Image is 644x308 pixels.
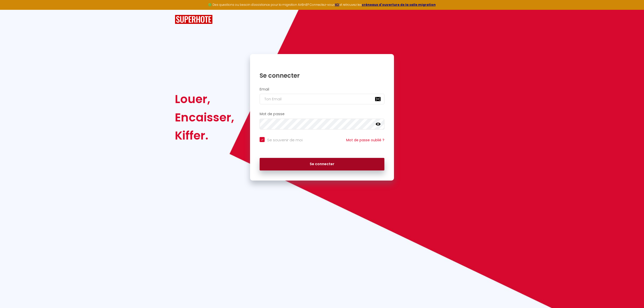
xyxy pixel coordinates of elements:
h2: Email [260,87,384,92]
div: Kiffer. [175,126,234,145]
a: ICI [335,3,339,7]
div: Louer, [175,90,234,108]
h2: Mot de passe [260,112,384,116]
h1: Se connecter [260,72,384,79]
input: Ton Email [260,94,384,104]
img: SuperHote logo [175,15,213,24]
button: Se connecter [260,158,384,170]
a: créneaux d'ouverture de la salle migration [362,3,436,7]
a: Mot de passe oublié ? [346,138,384,143]
div: Encaisser, [175,108,234,126]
